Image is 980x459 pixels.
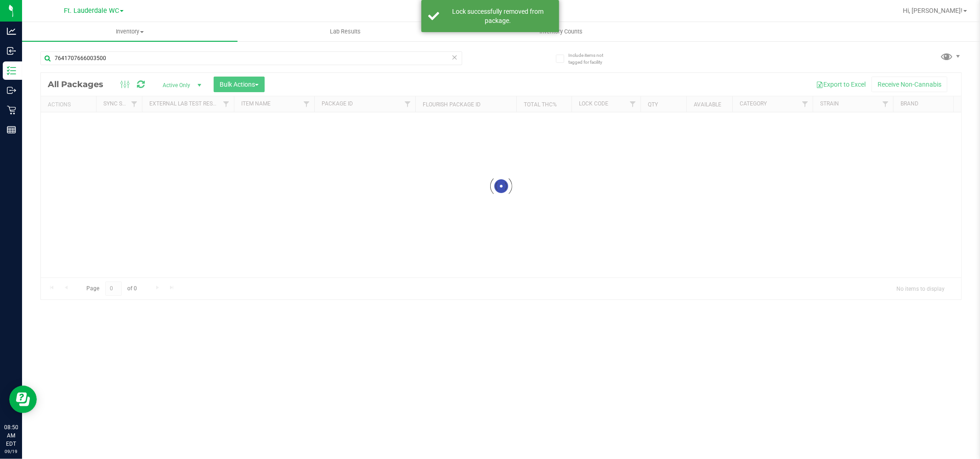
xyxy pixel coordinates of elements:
[444,7,552,25] div: Lock successfully removed from package.
[7,105,16,115] inline-svg: Retail
[4,448,18,455] p: 09/19
[238,22,453,41] a: Lab Results
[40,51,462,65] input: Search Package ID, Item Name, SKU, Lot or Part Number...
[452,51,458,63] span: Clear
[7,46,16,55] inline-svg: Inbound
[903,7,963,14] span: Hi, [PERSON_NAME]!
[568,52,614,66] span: Include items not tagged for facility
[9,386,37,413] iframe: Resource center
[7,125,16,134] inline-svg: Reports
[7,86,16,95] inline-svg: Outbound
[22,28,238,36] span: Inventory
[4,423,18,448] p: 08:50 AM EDT
[527,28,595,36] span: Inventory Counts
[64,7,119,15] span: Ft. Lauderdale WC
[7,66,16,75] inline-svg: Inventory
[317,28,373,36] span: Lab Results
[22,22,238,41] a: Inventory
[453,22,668,41] a: Inventory Counts
[7,27,16,36] inline-svg: Analytics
